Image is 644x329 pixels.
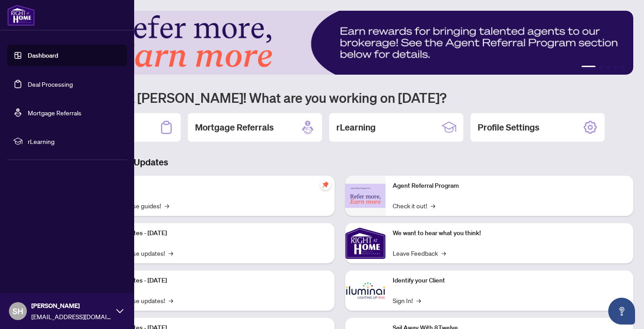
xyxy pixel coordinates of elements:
[47,156,633,169] h3: Brokerage & Industry Updates
[28,80,73,88] a: Deal Processing
[165,201,169,211] span: →
[94,276,327,286] p: Platform Updates - [DATE]
[31,301,112,311] span: [PERSON_NAME]
[621,66,624,69] button: 5
[393,201,435,211] a: Check it out!→
[169,295,173,305] span: →
[606,66,610,69] button: 3
[336,121,376,134] h2: rLearning
[599,66,603,69] button: 2
[345,184,386,208] img: Agent Referral Program
[608,298,635,325] button: Open asap
[47,11,633,75] img: Slide 0
[13,305,23,317] span: SH
[441,248,446,258] span: →
[416,295,421,305] span: →
[28,51,58,59] a: Dashboard
[478,121,539,134] h2: Profile Settings
[345,270,386,311] img: Identify your Client
[393,295,421,305] a: Sign In!→
[393,181,626,191] p: Agent Referral Program
[393,228,626,238] p: We want to hear what you think!
[94,181,327,191] p: Self-Help
[28,136,121,146] span: rLearning
[393,276,626,286] p: Identify your Client
[320,179,331,190] span: pushpin
[94,228,327,238] p: Platform Updates - [DATE]
[614,66,617,69] button: 4
[7,4,35,26] img: logo
[345,223,386,263] img: We want to hear what you think!
[31,312,112,321] span: [EMAIL_ADDRESS][DOMAIN_NAME]
[431,201,435,211] span: →
[28,109,81,117] a: Mortgage Referrals
[47,89,633,106] h1: Welcome back [PERSON_NAME]! What are you working on [DATE]?
[581,66,596,69] button: 1
[169,248,173,258] span: →
[195,121,274,134] h2: Mortgage Referrals
[393,248,446,258] a: Leave Feedback→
